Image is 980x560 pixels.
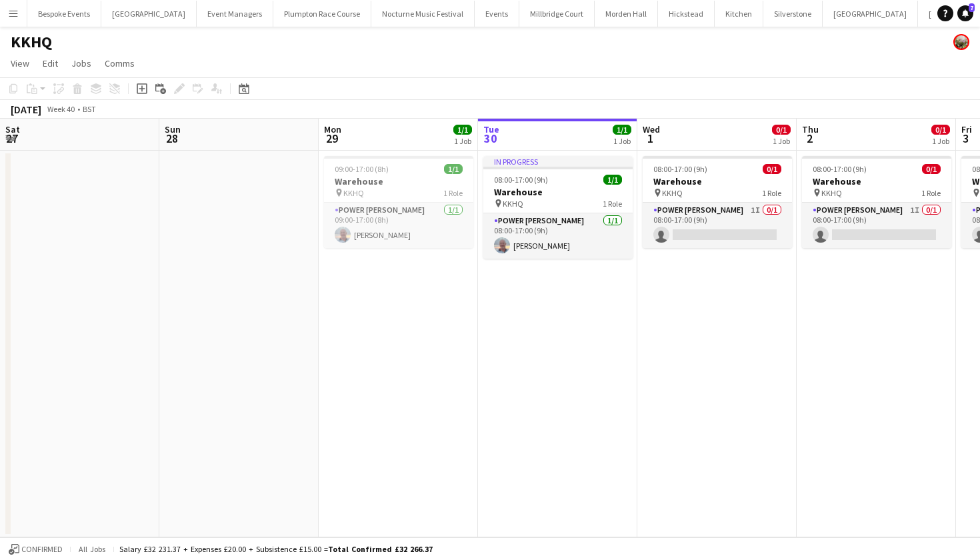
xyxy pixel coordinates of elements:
div: 1 Job [932,136,949,146]
span: View [11,57,29,69]
span: 08:00-17:00 (9h) [653,164,707,174]
span: 1 Role [762,188,781,198]
div: 1 Job [613,136,631,146]
button: Morden Hall [595,1,658,27]
span: 1/1 [453,125,472,135]
h3: Warehouse [802,175,951,187]
div: BST [83,104,96,114]
button: Event Managers [197,1,273,27]
span: 1 Role [921,188,941,198]
span: Fri [961,123,972,135]
span: 1 [641,131,660,146]
app-card-role: Power [PERSON_NAME]1I0/108:00-17:00 (9h) [643,203,792,248]
button: Kitchen [715,1,763,27]
button: [GEOGRAPHIC_DATA] [101,1,197,27]
span: 0/1 [763,164,781,174]
span: Mon [324,123,341,135]
span: Confirmed [21,545,63,554]
span: Tue [483,123,499,135]
button: Confirmed [7,542,65,557]
a: View [5,55,35,72]
span: 08:00-17:00 (9h) [494,175,548,185]
span: 29 [322,131,341,146]
h3: Warehouse [483,186,633,198]
span: 3 [959,131,972,146]
span: 1/1 [613,125,631,135]
h1: KKHQ [11,32,52,52]
span: 28 [163,131,181,146]
a: Edit [37,55,63,72]
span: All jobs [76,544,108,554]
div: Salary £32 231.37 + Expenses £20.00 + Subsistence £15.00 = [119,544,433,554]
span: Sat [5,123,20,135]
span: KKHQ [821,188,842,198]
span: KKHQ [662,188,683,198]
app-job-card: 08:00-17:00 (9h)0/1Warehouse KKHQ1 RolePower [PERSON_NAME]1I0/108:00-17:00 (9h) [802,156,951,248]
button: [GEOGRAPHIC_DATA] [823,1,918,27]
span: Week 40 [44,104,77,114]
span: 27 [3,131,20,146]
div: 1 Job [773,136,790,146]
span: 0/1 [772,125,791,135]
span: Sun [165,123,181,135]
div: In progress [483,156,633,167]
span: 7 [969,3,975,12]
span: KKHQ [503,199,523,209]
h3: Warehouse [643,175,792,187]
span: Wed [643,123,660,135]
span: 1 Role [443,188,463,198]
a: 7 [957,5,973,21]
button: Nocturne Music Festival [371,1,475,27]
app-job-card: 09:00-17:00 (8h)1/1Warehouse KKHQ1 RolePower [PERSON_NAME]1/109:00-17:00 (8h)[PERSON_NAME] [324,156,473,248]
app-card-role: Power [PERSON_NAME]1/108:00-17:00 (9h)[PERSON_NAME] [483,213,633,259]
a: Comms [99,55,140,72]
button: Plumpton Race Course [273,1,371,27]
span: 0/1 [931,125,950,135]
button: Millbridge Court [519,1,595,27]
button: Events [475,1,519,27]
a: Jobs [66,55,97,72]
button: Silverstone [763,1,823,27]
button: Bespoke Events [27,1,101,27]
button: Hickstead [658,1,715,27]
span: 08:00-17:00 (9h) [813,164,867,174]
span: Thu [802,123,819,135]
span: 1/1 [603,175,622,185]
app-user-avatar: Staffing Manager [953,34,969,50]
app-job-card: 08:00-17:00 (9h)0/1Warehouse KKHQ1 RolePower [PERSON_NAME]1I0/108:00-17:00 (9h) [643,156,792,248]
app-job-card: In progress08:00-17:00 (9h)1/1Warehouse KKHQ1 RolePower [PERSON_NAME]1/108:00-17:00 (9h)[PERSON_N... [483,156,633,259]
span: Jobs [71,57,91,69]
app-card-role: Power [PERSON_NAME]1/109:00-17:00 (8h)[PERSON_NAME] [324,203,473,248]
span: 0/1 [922,164,941,174]
h3: Warehouse [324,175,473,187]
span: 09:00-17:00 (8h) [335,164,389,174]
div: 1 Job [454,136,471,146]
span: 1 Role [603,199,622,209]
div: [DATE] [11,103,41,116]
span: Comms [105,57,135,69]
span: Total Confirmed £32 266.37 [328,544,433,554]
span: 2 [800,131,819,146]
span: 1/1 [444,164,463,174]
span: 30 [481,131,499,146]
app-card-role: Power [PERSON_NAME]1I0/108:00-17:00 (9h) [802,203,951,248]
span: Edit [43,57,58,69]
span: KKHQ [343,188,364,198]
